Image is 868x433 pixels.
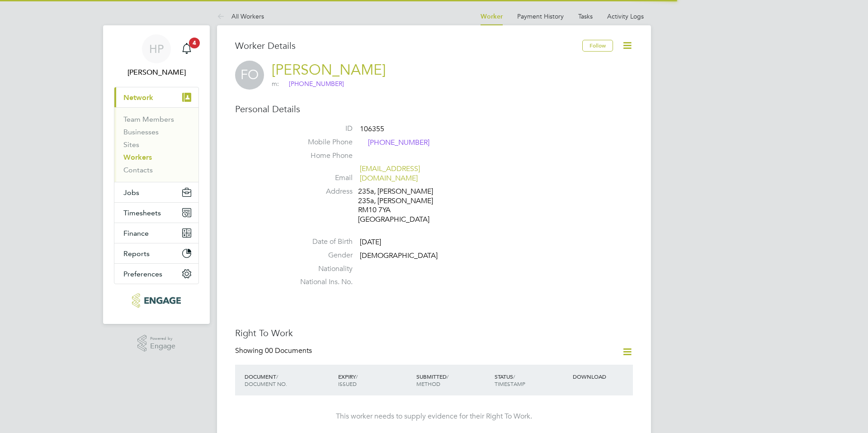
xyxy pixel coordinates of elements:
span: DOCUMENT NO. [245,380,287,387]
h3: Right To Work [235,327,633,339]
span: Engage [150,343,175,350]
label: Mobile Phone [289,138,353,147]
div: Network [114,107,198,182]
span: m: [272,80,279,88]
label: Nationality [289,264,353,274]
a: Sites [123,140,139,149]
span: HP [149,43,164,55]
button: Jobs [114,182,198,202]
span: 00 Documents [265,346,312,355]
span: Jobs [123,188,139,197]
button: Network [114,87,198,107]
a: Tasks [578,12,593,20]
img: logo.svg [281,80,288,88]
a: 4 [178,34,196,63]
span: / [276,373,278,380]
span: ISSUED [338,380,357,387]
button: Reports [114,243,198,263]
h3: Worker Details [235,40,582,52]
a: Worker [481,13,503,20]
a: All Workers [217,12,264,20]
span: Preferences [123,270,162,278]
a: Go to home page [114,293,199,308]
label: Date of Birth [289,237,353,247]
label: Email [289,173,353,183]
nav: Main navigation [103,25,210,324]
button: Follow [582,40,613,52]
span: Hannah Pearce [114,67,199,78]
span: / [356,373,358,380]
span: [DEMOGRAPHIC_DATA] [360,251,438,260]
div: 235a, [PERSON_NAME] 235a, [PERSON_NAME] RM10 7YA [GEOGRAPHIC_DATA] [358,187,444,224]
div: SUBMITTED [414,368,492,392]
h3: Personal Details [235,103,633,115]
label: Home Phone [289,151,353,161]
span: Finance [123,229,149,238]
span: TIMESTAMP [495,380,525,387]
div: EXPIRY [336,368,414,392]
button: Preferences [114,264,198,284]
a: Activity Logs [607,12,644,20]
span: Timesheets [123,209,161,217]
span: 106355 [360,124,384,133]
a: Businesses [123,128,159,136]
span: Reports [123,249,150,258]
div: STATUS [492,368,571,392]
a: Powered byEngage [137,335,176,352]
a: [PERSON_NAME] [272,61,386,79]
a: [EMAIL_ADDRESS][DOMAIN_NAME] [360,164,420,183]
img: xede-logo-retina.png [132,293,180,308]
span: [DATE] [360,238,381,247]
label: National Ins. No. [289,277,353,287]
a: Workers [123,153,152,162]
span: / [447,373,448,380]
div: DOWNLOAD [571,368,633,385]
a: HP[PERSON_NAME] [114,34,199,78]
div: This worker needs to supply evidence for their Right To Work. [244,412,624,421]
button: Finance [114,223,198,243]
a: Contacts [123,166,153,174]
label: Gender [289,251,353,260]
span: Powered by [150,335,175,343]
label: Address [289,187,353,196]
div: DOCUMENT [242,368,336,392]
img: logo.svg [360,138,367,148]
span: Network [123,93,153,102]
span: METHOD [416,380,440,387]
div: Showing [235,346,314,356]
span: 4 [189,38,200,48]
span: [PHONE_NUMBER] [281,80,344,89]
span: / [513,373,515,380]
label: ID [289,124,353,133]
button: Timesheets [114,203,198,223]
a: Team Members [123,115,174,124]
a: Payment History [517,12,564,20]
span: [PHONE_NUMBER] [360,138,429,148]
span: FO [235,61,264,90]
